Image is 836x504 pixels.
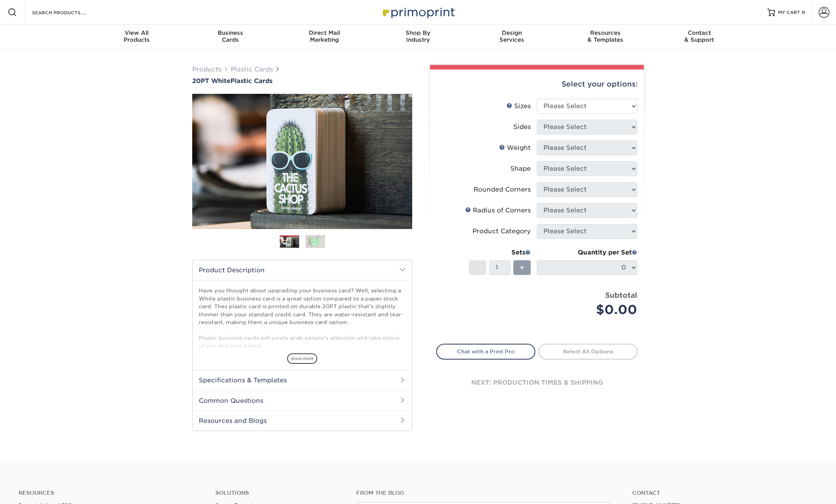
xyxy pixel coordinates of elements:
[192,85,412,238] img: 20PT White 01
[371,29,465,36] span: Shop By
[543,300,637,319] div: $0.00
[474,185,531,194] div: Rounded Corners
[472,227,531,236] div: Product Category
[184,29,278,43] div: Cards
[278,29,371,36] span: Direct Mail
[465,29,558,36] span: Design
[193,390,412,411] h2: Common Questions
[558,29,652,36] span: Resources
[558,29,652,43] div: & Templates
[436,360,638,406] div: next: production times & shipping
[371,29,465,43] div: Industry
[90,29,184,43] div: Products
[215,490,345,496] h4: Solutions
[19,490,204,496] h4: Resources
[652,29,746,36] span: Contact
[192,77,412,85] h1: Plastic Cards
[465,25,558,49] a: DesignServices
[436,344,535,359] a: Chat with a Print Pro
[192,77,230,85] span: 20PT White
[356,490,611,496] h4: From the Blog
[469,248,531,257] div: Sets
[199,287,406,499] p: Have you thought about upgrading your business card? Well, selecting a White plastic business car...
[280,236,299,249] img: Plastic Cards 01
[306,235,325,248] img: Plastic Cards 02
[538,344,638,359] a: Select All Options
[520,262,525,273] span: +
[510,164,531,173] div: Shape
[278,29,371,43] div: Marketing
[287,353,317,364] span: show more
[652,25,746,49] a: Contact& Support
[193,411,412,431] h2: Resources and Blogs
[193,260,412,280] h2: Product Description
[278,25,371,49] a: Direct MailMarketing
[499,143,531,153] div: Weight
[652,29,746,43] div: & Support
[379,4,457,20] img: Primoprint
[465,29,558,43] div: Services
[193,370,412,390] h2: Specifications & Templates
[184,25,278,49] a: BusinessCards
[778,9,800,16] span: MY CART
[184,29,278,36] span: Business
[436,70,638,99] div: Select your options:
[476,262,479,273] span: -
[192,77,412,85] a: 20PT WhitePlastic Cards
[537,248,637,257] div: Quantity per Set
[558,25,652,49] a: Resources& Templates
[90,29,184,36] span: View All
[506,102,531,111] div: Sizes
[632,490,817,496] a: Contact
[371,25,465,49] a: Shop ByIndustry
[31,8,107,17] input: SEARCH PRODUCTS.....
[513,122,531,132] div: Sides
[465,206,531,215] div: Radius of Corners
[802,10,805,15] span: 0
[231,66,273,73] a: Plastic Cards
[605,291,637,299] strong: Subtotal
[90,25,184,49] a: View AllProducts
[192,66,222,73] a: Products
